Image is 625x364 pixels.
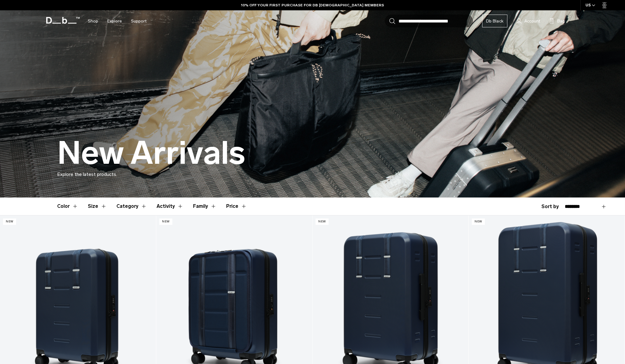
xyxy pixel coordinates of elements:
[57,171,568,178] p: Explore the latest products.
[116,197,147,215] button: Toggle Filter
[226,197,247,215] button: Toggle Price
[88,197,107,215] button: Toggle Filter
[549,17,565,25] button: Bag
[557,18,565,24] span: Bag
[157,197,183,215] button: Toggle Filter
[83,10,151,32] nav: Main Navigation
[516,17,540,25] a: Account
[57,197,78,215] button: Toggle Filter
[482,15,507,27] a: Db Black
[88,10,98,32] a: Shop
[57,136,245,171] h1: New Arrivals
[107,10,122,32] a: Explore
[316,218,329,225] p: New
[3,218,16,225] p: New
[193,197,216,215] button: Toggle Filter
[472,218,485,225] p: New
[131,10,147,32] a: Support
[241,2,384,8] a: 10% OFF YOUR FIRST PURCHASE FOR DB [DEMOGRAPHIC_DATA] MEMBERS
[524,18,540,24] span: Account
[159,218,172,225] p: New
